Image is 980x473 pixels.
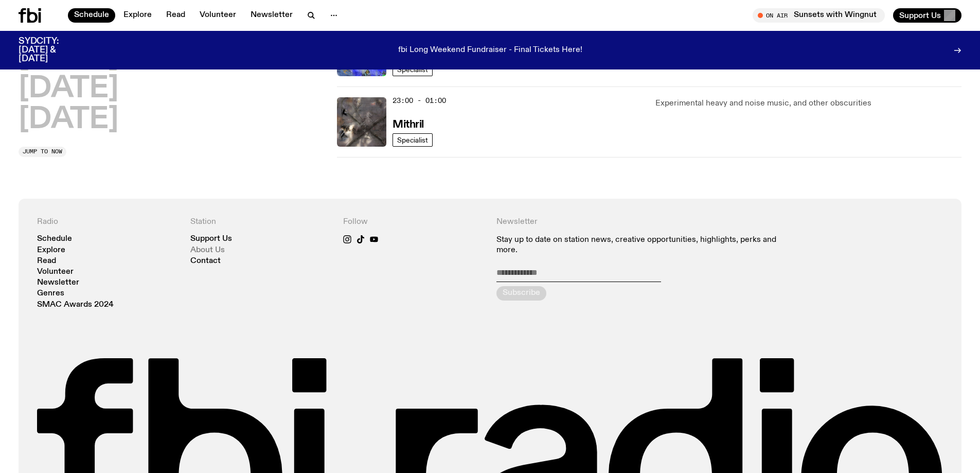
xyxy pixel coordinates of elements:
[397,136,428,144] span: Specialist
[190,257,221,265] a: Contact
[37,301,114,309] a: SMAC Awards 2024
[37,217,178,227] h4: Radio
[753,8,885,23] button: On AirSunsets with Wingnut
[37,257,56,265] a: Read
[193,8,242,23] a: Volunteer
[893,8,961,23] button: Support Us
[190,217,331,227] h4: Station
[117,8,158,23] a: Explore
[37,290,64,297] a: Genres
[37,279,79,287] a: Newsletter
[190,247,225,254] a: About Us
[393,117,424,130] a: Mithril
[496,286,546,301] button: Subscribe
[393,119,424,130] h3: Mithril
[496,235,790,255] p: Stay up to date on station news, creative opportunities, highlights, perks and more.
[37,235,72,243] a: Schedule
[244,8,299,23] a: Newsletter
[19,147,66,157] button: Jump to now
[655,97,961,110] p: Experimental heavy and noise music, and other obscurities
[19,75,118,103] button: [DATE]
[19,37,84,63] h3: SYDCITY: [DATE] & [DATE]
[899,11,941,20] span: Support Us
[68,8,115,23] a: Schedule
[393,133,433,147] a: Specialist
[393,96,446,106] span: 23:00 - 01:00
[160,8,191,23] a: Read
[19,106,118,134] button: [DATE]
[496,217,790,227] h4: Newsletter
[37,247,65,254] a: Explore
[37,268,74,276] a: Volunteer
[343,217,484,227] h4: Follow
[190,235,232,243] a: Support Us
[23,149,62,154] span: Jump to now
[337,97,386,147] img: An abstract artwork in mostly grey, with a textural cross in the centre. There are metallic and d...
[398,46,582,55] p: fbi Long Weekend Fundraiser - Final Tickets Here!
